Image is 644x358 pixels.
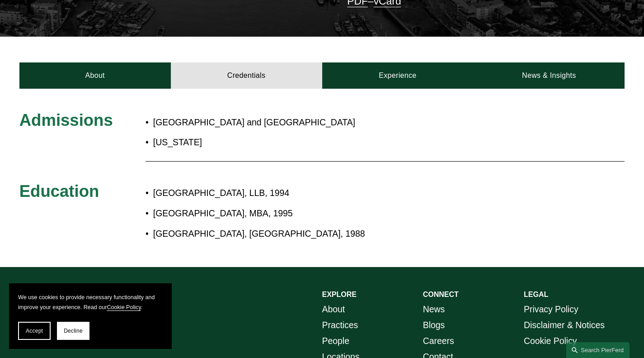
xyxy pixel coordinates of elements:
[322,291,357,298] strong: EXPLORE
[322,62,474,89] a: Experience
[473,62,625,89] a: News & Insights
[153,226,549,242] p: [GEOGRAPHIC_DATA], [GEOGRAPHIC_DATA], 1988
[64,328,83,334] span: Decline
[153,115,372,130] p: [GEOGRAPHIC_DATA] and [GEOGRAPHIC_DATA]
[566,342,630,358] a: Search this site
[524,333,577,349] a: Cookie Policy
[19,62,171,89] a: About
[18,292,163,313] p: We use cookies to provide necessary functionality and improve your experience. Read our .
[26,328,43,334] span: Accept
[19,182,99,200] span: Education
[171,62,322,89] a: Credentials
[322,333,349,349] a: People
[107,304,141,310] a: Cookie Policy
[423,333,454,349] a: Careers
[57,322,89,340] button: Decline
[423,317,445,333] a: Blogs
[18,322,51,340] button: Accept
[153,205,549,221] p: [GEOGRAPHIC_DATA], MBA, 1995
[153,134,372,150] p: [US_STATE]
[423,301,445,317] a: News
[153,185,549,201] p: [GEOGRAPHIC_DATA], LLB, 1994
[524,317,605,333] a: Disclaimer & Notices
[19,111,113,129] span: Admissions
[524,291,548,298] strong: LEGAL
[9,283,172,349] section: Cookie banner
[423,291,459,298] strong: CONNECT
[322,301,345,317] a: About
[524,301,578,317] a: Privacy Policy
[322,317,358,333] a: Practices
